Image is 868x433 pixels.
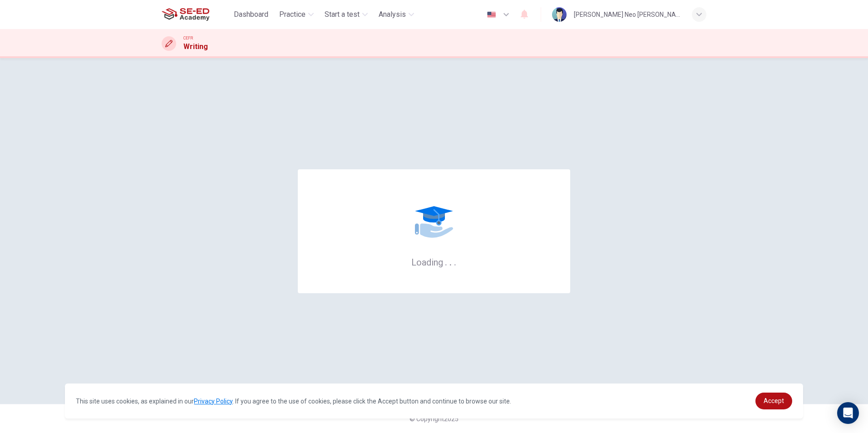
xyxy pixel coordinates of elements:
img: Profile picture [552,7,567,22]
div: Open Intercom Messenger [837,402,859,424]
span: This site uses cookies, as explained in our . If you agree to the use of cookies, please click th... [76,398,511,405]
img: SE-ED Academy logo [162,5,209,24]
button: Practice [276,6,317,23]
img: en [486,11,497,18]
div: [PERSON_NAME] Neo [PERSON_NAME] [574,9,681,20]
a: dismiss cookie message [755,393,792,409]
h6: Loading [411,256,457,268]
button: Dashboard [230,6,272,23]
span: © Copyright 2025 [409,415,459,423]
button: Start a test [321,6,371,23]
h6: . [454,254,457,269]
h6: . [444,254,448,269]
a: Privacy Policy [194,398,232,405]
span: Practice [279,9,306,20]
span: Start a test [325,9,360,20]
a: SE-ED Academy logo [162,5,230,24]
span: Analysis [379,9,406,20]
h6: . [449,254,452,269]
div: cookieconsent [65,384,803,418]
span: Accept [764,397,784,404]
h1: Writing [183,41,208,52]
button: Analysis [375,6,418,23]
span: CEFR [183,35,193,41]
span: Dashboard [234,9,268,20]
